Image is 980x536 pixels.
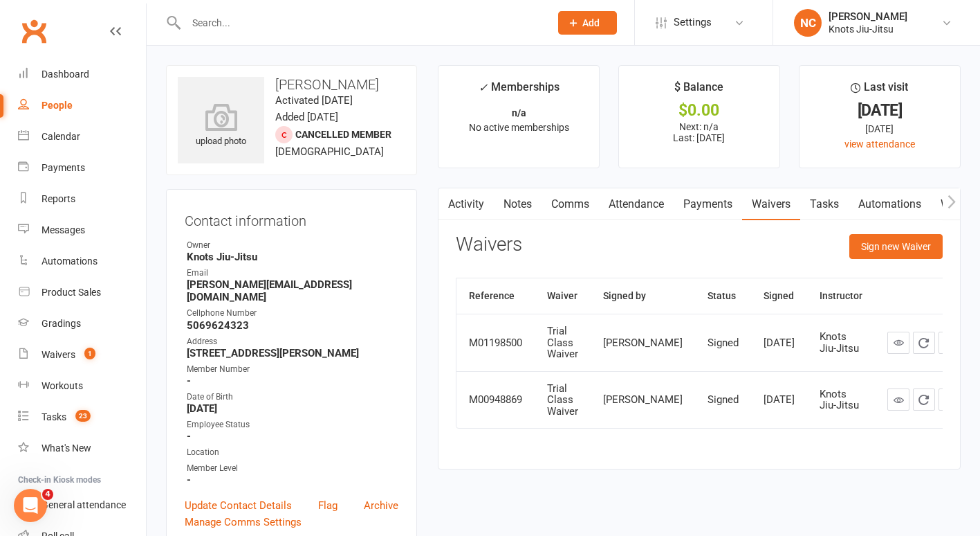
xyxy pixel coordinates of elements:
a: Gradings [18,308,146,339]
a: Tasks 23 [18,402,146,433]
div: M00948869 [469,394,522,406]
div: [DATE] [764,394,795,406]
span: 4 [42,489,53,500]
a: Automations [849,188,931,220]
a: Dashboard [18,59,146,90]
div: Employee Status [187,418,398,431]
a: Reports [18,184,146,215]
span: Settings [674,7,712,38]
a: view attendance [844,139,915,150]
span: 1 [84,348,95,359]
a: Automations [18,246,146,277]
iframe: Intercom live chat [14,489,47,522]
a: Payments [18,152,146,184]
div: [PERSON_NAME] [603,394,683,406]
a: Notes [494,188,542,220]
div: Tasks [41,411,66,422]
div: Knots Jiu-Jitsu [820,388,862,411]
div: [DATE] [812,103,947,118]
a: People [18,90,146,121]
div: Last visit [851,78,908,103]
strong: [DATE] [187,402,398,415]
a: Clubworx [17,14,51,48]
strong: - [187,375,398,387]
th: Reference [456,278,535,314]
th: Status [695,278,751,314]
a: Calendar [18,121,146,152]
th: Waiver [535,278,591,314]
th: Signed by [591,278,695,314]
strong: 5069624323 [187,319,398,332]
div: $ Balance [674,78,723,103]
input: Search... [182,13,540,33]
span: [DEMOGRAPHIC_DATA] [275,145,384,158]
th: Instructor [807,278,875,314]
a: Comms [542,188,599,220]
p: Next: n/a Last: [DATE] [631,121,767,143]
div: [PERSON_NAME] [603,337,683,349]
strong: Knots Jiu-Jitsu [187,251,398,263]
time: Added [DATE] [275,111,338,123]
button: Sign new Waiver [849,234,943,259]
div: Trial Class Waiver [547,325,578,360]
div: [DATE] [812,121,947,136]
div: Member Number [187,363,398,376]
strong: [PERSON_NAME][EMAIL_ADDRESS][DOMAIN_NAME] [187,278,398,303]
a: Workouts [18,370,146,402]
a: General attendance kiosk mode [18,490,146,521]
strong: n/a [512,107,526,118]
a: Update Contact Details [185,497,292,514]
span: Add [582,17,600,28]
div: Automations [41,256,98,267]
div: Owner [187,239,398,252]
div: Payments [41,162,85,173]
a: What's New [18,433,146,464]
a: Product Sales [18,277,146,308]
div: NC [794,9,822,37]
div: Knots Jiu-Jitsu [829,23,907,35]
div: upload photo [178,103,264,149]
a: Waivers [742,188,800,220]
div: People [41,100,73,111]
span: No active memberships [469,122,569,133]
div: Workouts [41,380,83,391]
div: Messages [41,224,85,235]
a: Waivers 1 [18,339,146,370]
div: What's New [41,443,91,454]
div: Address [187,335,398,348]
i: ✓ [479,81,488,94]
a: Payments [674,188,742,220]
a: Manage Comms Settings [185,514,302,530]
a: Archive [364,497,398,514]
div: Gradings [41,318,81,329]
strong: - [187,474,398,486]
a: Flag [318,497,338,514]
div: Memberships [479,78,560,104]
a: Tasks [800,188,849,220]
div: Knots Jiu-Jitsu [820,331,862,354]
div: Reports [41,193,75,204]
div: General attendance [41,499,126,510]
div: Signed [708,337,739,349]
div: Cellphone Number [187,307,398,320]
strong: - [187,430,398,443]
h3: Waivers [456,234,522,256]
div: Waivers [41,349,75,360]
button: Add [558,11,617,35]
div: Product Sales [41,287,101,298]
th: Signed [751,278,807,314]
div: Dashboard [41,69,89,80]
strong: [STREET_ADDRESS][PERSON_NAME] [187,347,398,359]
time: Activated [DATE] [275,94,353,107]
div: $0.00 [631,103,767,118]
div: Email [187,267,398,280]
span: 23 [75,410,91,422]
h3: [PERSON_NAME] [178,77,405,92]
h3: Contact information [185,208,398,229]
div: Location [187,446,398,459]
a: Activity [438,188,494,220]
a: Messages [18,215,146,246]
div: Date of Birth [187,391,398,404]
a: Attendance [599,188,674,220]
div: Member Level [187,462,398,475]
